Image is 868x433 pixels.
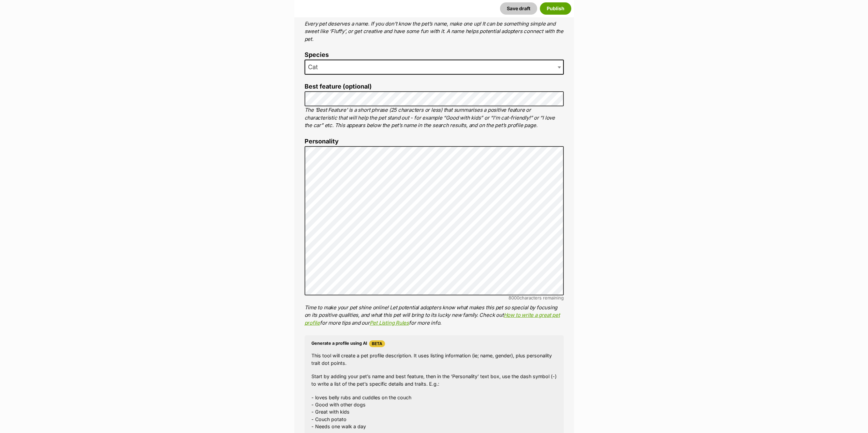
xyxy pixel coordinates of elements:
[305,51,564,59] label: Species
[305,304,564,327] p: Time to make your pet shine online! Let potential adopters know what makes this pet so special by...
[311,340,557,347] h4: Generate a profile using AI
[370,320,409,326] a: Pet Listing Rules
[305,20,564,43] p: Every pet deserves a name. If you don’t know the pet’s name, make one up! It can be something sim...
[509,295,519,300] span: 8000
[305,138,564,145] label: Personality
[311,352,557,367] p: This tool will create a pet profile description. It uses listing information (ie; name, gender), ...
[369,340,385,347] span: Beta
[305,60,564,75] span: Cat
[500,2,537,15] button: Save draft
[311,373,557,387] p: Start by adding your pet’s name and best feature, then in the ‘Personality’ text box, use the das...
[305,106,564,129] p: The ‘Best Feature’ is a short phrase (25 characters or less) that summarises a positive feature o...
[305,83,564,90] label: Best feature (optional)
[305,295,564,300] div: characters remaining
[305,62,325,72] span: Cat
[305,312,560,326] a: How to write a great pet profile
[311,394,557,430] p: - loves belly rubs and cuddles on the couch - Good with other dogs - Great with kids - Couch pota...
[540,2,571,15] button: Publish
